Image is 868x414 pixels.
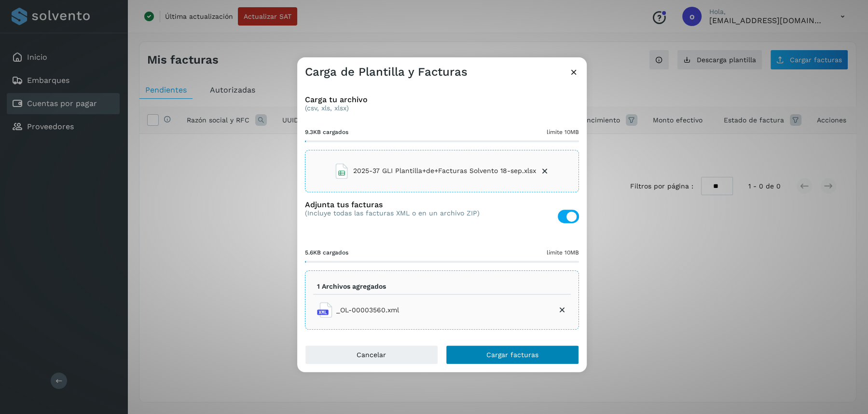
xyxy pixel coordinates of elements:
[353,166,536,176] span: 2025-37 GLI Plantilla+de+Facturas Solvento 18-sep.xlsx
[336,305,399,315] span: _OL-00003560.xml
[317,282,386,291] p: 1 Archivos agregados
[305,209,480,217] p: (Incluye todas las facturas XML o en un archivo ZIP)
[305,200,480,209] h3: Adjunta tus facturas
[486,351,538,358] span: Cargar facturas
[547,128,579,136] span: límite 10MB
[305,95,579,104] h3: Carga tu archivo
[305,248,348,257] span: 5.6KB cargados
[547,248,579,257] span: límite 10MB
[305,65,468,79] h3: Carga de Plantilla y Facturas
[305,128,348,136] span: 9.3KB cargados
[305,104,579,112] p: (csv, xls, xlsx)
[357,351,386,358] span: Cancelar
[446,345,579,364] button: Cargar facturas
[305,345,438,364] button: Cancelar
